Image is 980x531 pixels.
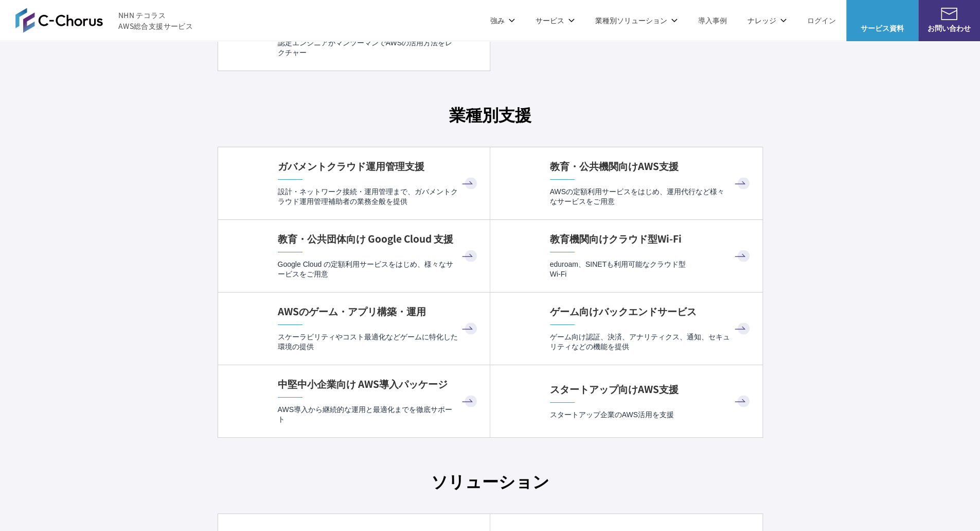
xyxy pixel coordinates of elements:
p: 認定エンジニアがマンツーマンでAWSの活用方法をレクチャー [278,38,479,58]
p: ナレッジ [747,15,787,26]
span: サービス資料 [846,23,918,33]
a: 教育・公共団体向け Google Cloud 支援 Google Cloud の定額利用サービスをはじめ、様々なサービスをご用意 [218,220,490,292]
h4: AWSのゲーム・アプリ構築・運用 [278,304,479,318]
span: お問い合わせ [918,23,980,33]
p: スケーラビリティやコスト最適化などゲームに特化した環境の提供 [278,332,479,352]
h4: 教育・公共団体向け Google Cloud 支援 [278,232,479,246]
a: ガバメントクラウド運用管理支援 設計・ネットワーク接続・運用管理まで、ガバメントクラウド運用管理補助者の業務全般を提供 [218,147,490,219]
h4: 教育機関向けクラウド型Wi-Fi [550,232,752,246]
p: AWS導入から継続的な運用と最適化までを徹底サポート [278,405,479,425]
a: ゲーム向けバックエンドサービス ゲーム向け認証、決済、アナリティクス、通知、セキュリティなどの機能を提供 [490,293,762,365]
a: 教育機関向けクラウド型Wi-Fi eduroam、SINETも利用可能なクラウド型Wi-Fi [490,220,762,292]
p: 業種別ソリューション [595,15,678,26]
h4: 中堅中小企業向け AWS導入パッケージ [278,377,479,391]
a: 教育・公共機関向けAWS支援 AWSの定額利用サービスをはじめ、運用代行など様々なサービスをご用意 [490,147,762,219]
span: NHN テコラス AWS総合支援サービス [118,10,193,31]
a: 中堅中小企業向け AWS導入パッケージ AWS導入から継続的な運用と最適化までを徹底サポート [218,365,490,437]
a: ログイン [807,15,836,26]
p: AWSの定額利用サービスをはじめ、運用代行など様々なサービスをご用意 [550,187,752,207]
img: AWS総合支援サービス C-Chorus サービス資料 [874,8,890,20]
h4: 教育・公共機関向けAWS支援 [550,159,752,173]
h4: スタートアップ向けAWS支援 [550,382,752,396]
a: AWS総合支援サービス C-Chorus NHN テコラスAWS総合支援サービス [15,8,193,32]
p: 強み [490,15,515,26]
h3: 業種別支援 [218,102,763,126]
h3: ソリューション [218,469,763,493]
p: スタートアップ企業のAWS活用を支援 [550,410,752,420]
a: 導入事例 [698,15,727,26]
a: スタートアップ向けAWS支援 スタートアップ企業のAWS活用を支援 [490,365,762,437]
p: eduroam、SINETも利用可能なクラウド型 Wi-Fi [550,260,752,280]
h4: ガバメントクラウド運用管理支援 [278,159,479,173]
p: ゲーム向け認証、決済、アナリティクス、通知、セキュリティなどの機能を提供 [550,332,752,352]
p: Google Cloud の定額利用サービスをはじめ、様々なサービスをご用意 [278,260,479,280]
p: サービス [536,15,575,26]
p: 設計・ネットワーク接続・運用管理まで、ガバメントクラウド運用管理補助者の業務全般を提供 [278,187,479,207]
img: AWS総合支援サービス C-Chorus [15,8,103,32]
a: AWSのゲーム・アプリ構築・運用 スケーラビリティやコスト最適化などゲームに特化した環境の提供 [218,293,490,365]
img: お問い合わせ [941,8,957,20]
h4: ゲーム向けバックエンドサービス [550,304,752,318]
